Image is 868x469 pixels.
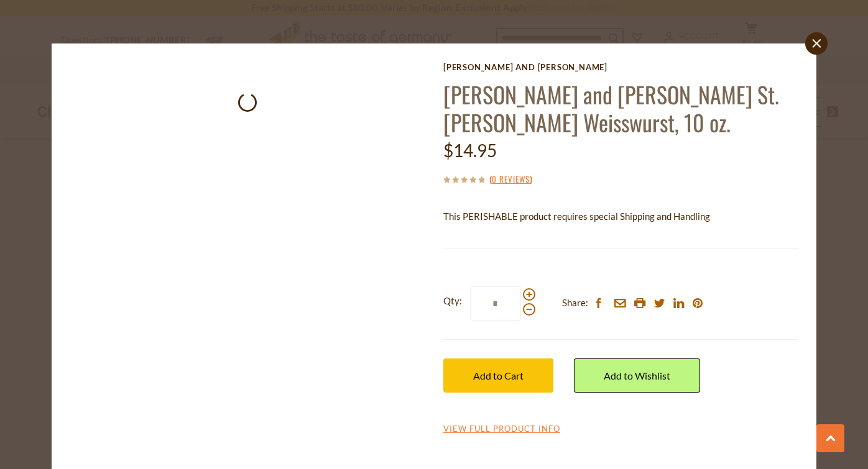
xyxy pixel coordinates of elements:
[470,286,521,321] input: Qty:
[443,358,553,393] button: Add to Cart
[455,234,798,249] li: We will ship this product in heat-protective packaging and ice.
[443,424,560,435] a: View Full Product Info
[443,293,462,309] strong: Qty:
[443,140,497,161] span: $14.95
[443,62,798,72] a: [PERSON_NAME] and [PERSON_NAME]
[562,295,588,311] span: Share:
[492,173,530,186] a: 0 Reviews
[473,370,524,381] span: Add to Cart
[443,78,779,139] a: [PERSON_NAME] and [PERSON_NAME] St. [PERSON_NAME] Weisswurst, 10 oz.
[489,173,532,185] span: ( )
[574,358,700,393] a: Add to Wishlist
[443,209,798,224] p: This PERISHABLE product requires special Shipping and Handling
